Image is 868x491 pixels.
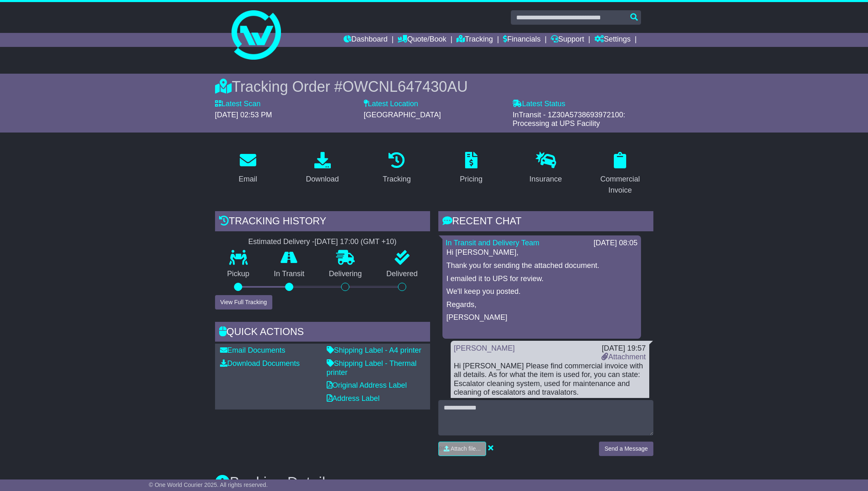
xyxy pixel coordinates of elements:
div: Tracking [383,174,411,185]
span: [DATE] 02:53 PM [215,111,272,119]
a: Attachment [601,353,646,361]
div: Commercial Invoice [592,174,648,196]
span: © One World Courier 2025. All rights reserved. [149,482,268,488]
a: [PERSON_NAME] [454,344,515,352]
p: We'll keep you posted. [447,287,637,296]
div: Quick Actions [215,322,430,344]
span: OWCNL647430AU [342,78,468,95]
a: Shipping Label - A4 printer [327,346,421,354]
a: Shipping Label - Thermal printer [327,359,417,377]
a: Tracking [456,33,493,47]
a: Dashboard [344,33,388,47]
a: Support [551,33,584,47]
div: Estimated Delivery - [215,237,430,247]
label: Latest Location [364,100,418,109]
p: In Transit [262,270,317,279]
span: InTransit - 1Z30A5738693972100: Processing at UPS Facility [512,111,625,128]
div: Email [239,174,257,185]
p: Regards, [447,300,637,309]
div: [DATE] 17:00 (GMT +10) [315,237,397,247]
a: Download [300,149,344,188]
div: [DATE] 08:05 [594,239,638,248]
a: Address Label [327,394,380,403]
p: [PERSON_NAME] [447,313,637,322]
label: Latest Status [512,100,565,109]
div: Insurance [529,174,562,185]
div: Download [306,174,339,185]
a: Pricing [454,149,488,188]
div: Tracking Order # [215,78,653,95]
div: Tracking history [215,211,430,233]
a: In Transit and Delivery Team [446,239,540,247]
span: [GEOGRAPHIC_DATA] [364,111,441,119]
p: Thank you for sending the attached document. [447,261,637,270]
a: Financials [503,33,540,47]
p: Pickup [215,270,262,279]
a: Download Documents [220,359,300,368]
a: Settings [594,33,631,47]
a: Email Documents [220,346,285,354]
a: Original Address Label [327,381,407,389]
button: View Full Tracking [215,295,272,309]
p: Hi [PERSON_NAME], [447,248,637,257]
a: Email [233,149,262,188]
div: Hi [PERSON_NAME] Please find commercial invoice with all details. As for what the item is used fo... [454,362,646,397]
button: Send a Message [599,442,653,456]
div: RECENT CHAT [438,211,653,233]
a: Quote/Book [398,33,446,47]
p: I emailed it to UPS for review. [447,275,637,284]
p: Delivering [317,270,374,279]
a: Insurance [524,149,567,188]
div: [DATE] 19:57 [601,344,646,353]
label: Latest Scan [215,100,261,109]
a: Commercial Invoice [587,149,653,199]
p: Delivered [374,270,430,279]
a: Tracking [377,149,416,188]
h3: Booking Details [215,475,653,491]
div: Pricing [460,174,482,185]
